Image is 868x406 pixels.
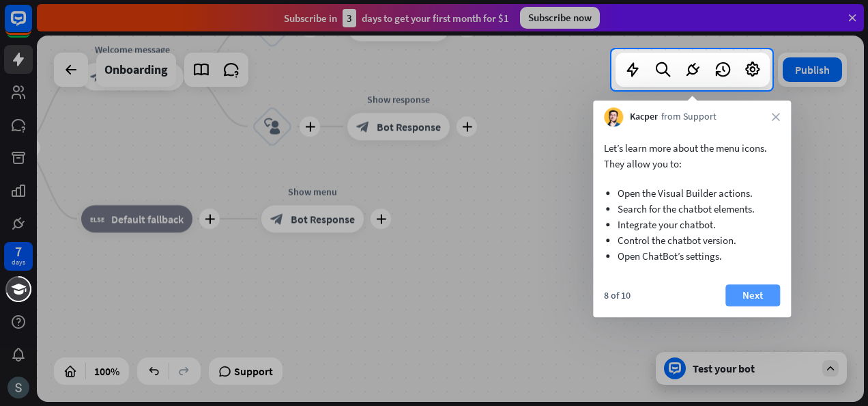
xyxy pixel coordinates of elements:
[618,201,766,217] li: Search for the chatbot elements.
[604,140,780,172] p: Let’s learn more about the menu icons. They allow you to:
[772,113,780,121] i: close
[618,248,766,264] li: Open ChatBot’s settings.
[725,284,780,306] button: Next
[630,111,658,124] span: Kacper
[661,111,717,124] span: from Support
[618,232,766,248] li: Control the chatbot version.
[11,5,52,46] button: Open LiveChat chat widget
[618,185,766,201] li: Open the Visual Builder actions.
[618,217,766,232] li: Integrate your chatbot.
[604,289,631,301] div: 8 of 10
